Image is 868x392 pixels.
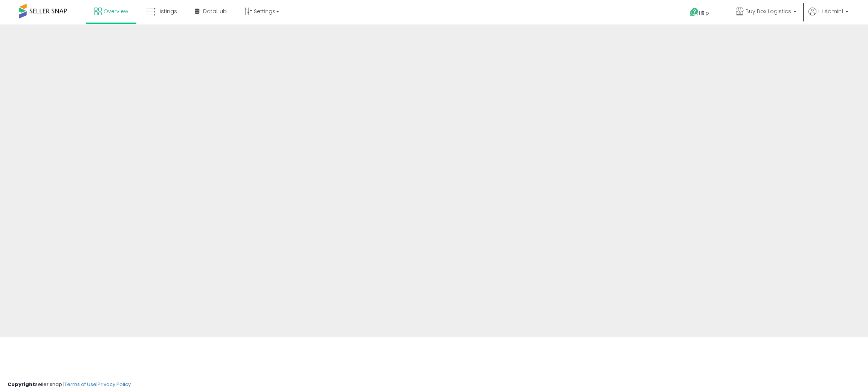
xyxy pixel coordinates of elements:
span: Help [699,10,709,16]
span: Hi Admin1 [818,8,843,15]
a: Hi Admin1 [808,8,848,24]
span: Overview [104,8,128,15]
span: DataHub [203,8,227,15]
span: Buy Box Logistics [746,8,791,15]
a: Help [684,2,724,24]
span: Listings [157,8,177,15]
i: Get Help [689,8,699,17]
